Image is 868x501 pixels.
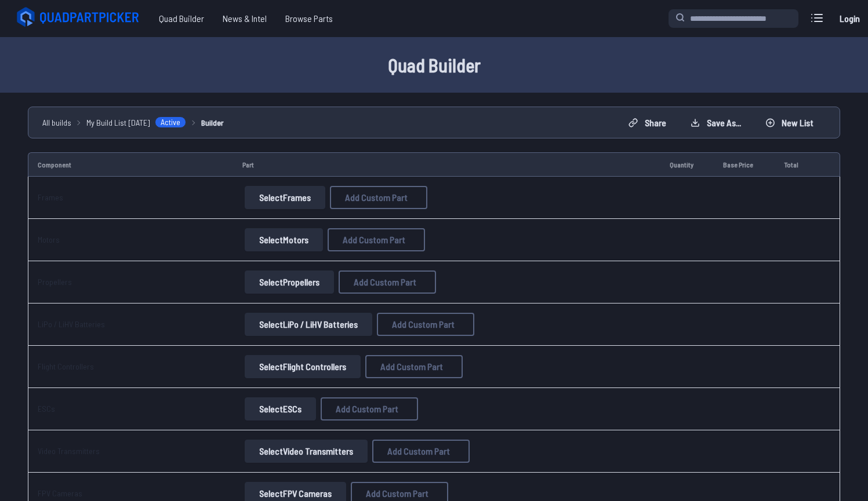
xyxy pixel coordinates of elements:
[681,114,751,132] button: Save as...
[242,355,363,378] a: SelectFlight Controllers
[619,114,676,132] button: Share
[714,152,775,177] td: Base Price
[42,116,71,129] a: All builds
[38,488,82,498] a: FPV Cameras
[242,228,325,251] a: SelectMotors
[242,440,370,463] a: SelectVideo Transmitters
[660,152,714,177] td: Quantity
[155,116,186,128] span: Active
[242,270,336,294] a: SelectPropellers
[339,270,436,294] button: Add Custom Part
[345,193,408,202] span: Add Custom Part
[756,114,823,132] button: New List
[380,362,443,371] span: Add Custom Part
[836,7,863,30] a: Login
[330,186,427,209] button: Add Custom Part
[354,277,416,287] span: Add Custom Part
[328,228,425,251] button: Add Custom Part
[86,116,150,129] span: My Build List [DATE]
[245,355,361,378] button: SelectFlight Controllers
[365,355,463,378] button: Add Custom Part
[233,152,661,177] td: Part
[38,404,55,414] a: ESCs
[213,7,276,30] a: News & Intel
[245,440,368,463] button: SelectVideo Transmitters
[38,277,72,287] a: Propellers
[38,319,105,329] a: LiPo / LiHV Batteries
[366,489,428,498] span: Add Custom Part
[38,192,63,202] a: Frames
[86,116,186,129] a: My Build List [DATE]Active
[28,152,233,177] td: Component
[321,397,418,420] button: Add Custom Part
[38,361,94,371] a: Flight Controllers
[245,270,334,294] button: SelectPropellers
[276,7,342,30] a: Browse Parts
[38,446,100,456] a: Video Transmitters
[343,235,405,244] span: Add Custom Part
[242,397,318,420] a: SelectESCs
[245,313,372,336] button: SelectLiPo / LiHV Batteries
[377,313,474,336] button: Add Custom Part
[150,7,213,30] a: Quad Builder
[242,313,375,336] a: SelectLiPo / LiHV Batteries
[242,186,328,209] a: SelectFrames
[372,440,470,463] button: Add Custom Part
[38,235,60,244] a: Motors
[775,152,816,177] td: Total
[387,447,450,456] span: Add Custom Part
[245,228,323,251] button: SelectMotors
[63,51,805,79] h1: Quad Builder
[245,397,316,420] button: SelectESCs
[392,320,455,329] span: Add Custom Part
[201,116,224,129] a: Builder
[336,404,398,414] span: Add Custom Part
[245,186,325,209] button: SelectFrames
